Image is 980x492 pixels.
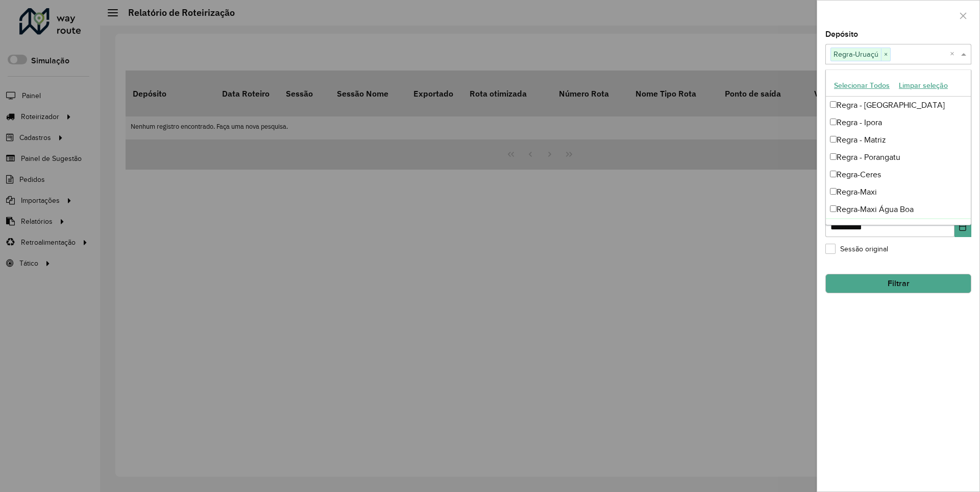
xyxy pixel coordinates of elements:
div: Regra - [GEOGRAPHIC_DATA] [826,97,971,114]
div: Regra-Ceres [826,166,971,183]
div: Regra - Ipora [826,114,971,131]
span: Regra-Uruaçú [831,48,881,60]
div: Regra - Matriz [826,131,971,149]
span: × [881,49,890,61]
button: Limpar seleção [894,78,952,93]
div: Regra-Maxi [826,183,971,201]
label: Depósito [825,28,858,40]
button: Selecionar Todos [829,78,894,93]
span: Clear all [950,48,959,60]
ng-dropdown-panel: Options list [825,69,971,225]
label: Sessão original [825,244,888,254]
button: Choose Date [954,217,971,237]
div: Regra-Uruaçú [826,218,971,236]
button: Filtrar [825,274,971,293]
div: Regra-Maxi Água Boa [826,201,971,218]
div: Regra - Porangatu [826,149,971,166]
